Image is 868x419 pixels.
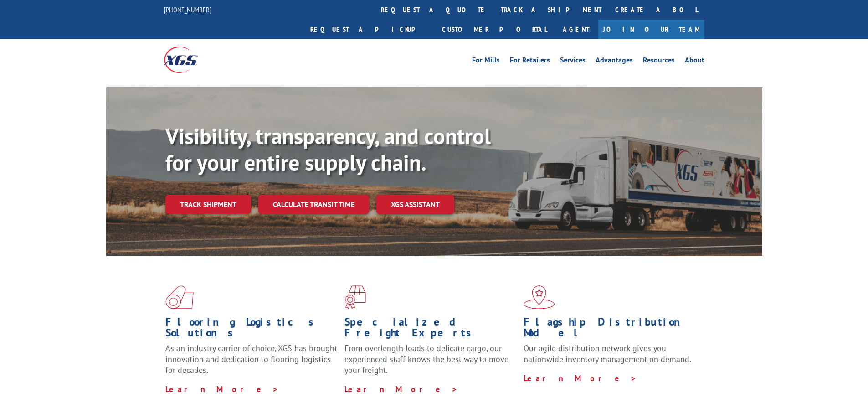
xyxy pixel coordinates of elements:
a: [PHONE_NUMBER] [164,5,211,14]
a: Learn More > [524,373,637,383]
h1: Flagship Distribution Model [524,316,696,343]
p: From overlength loads to delicate cargo, our experienced staff knows the best way to move your fr... [344,343,517,383]
a: Calculate transit time [258,195,369,214]
a: Request a pickup [303,20,435,39]
a: XGS ASSISTANT [376,195,454,214]
a: Resources [643,57,675,67]
a: Track shipment [165,195,251,214]
a: Advantages [596,57,633,67]
a: Learn More > [165,384,279,394]
a: Learn More > [344,384,458,394]
a: For Mills [472,57,500,67]
h1: Flooring Logistics Solutions [165,316,338,343]
a: Agent [554,20,598,39]
img: xgs-icon-flagship-distribution-model-red [524,285,555,309]
b: Visibility, transparency, and control for your entire supply chain. [165,122,491,176]
a: About [685,57,704,67]
img: xgs-icon-total-supply-chain-intelligence-red [165,285,194,309]
a: Join Our Team [598,20,704,39]
a: Customer Portal [435,20,554,39]
a: Services [560,57,586,67]
a: For Retailers [510,57,550,67]
img: xgs-icon-focused-on-flooring-red [344,285,366,309]
h1: Specialized Freight Experts [344,316,517,343]
span: As an industry carrier of choice, XGS has brought innovation and dedication to flooring logistics... [165,343,337,375]
span: Our agile distribution network gives you nationwide inventory management on demand. [524,343,691,364]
